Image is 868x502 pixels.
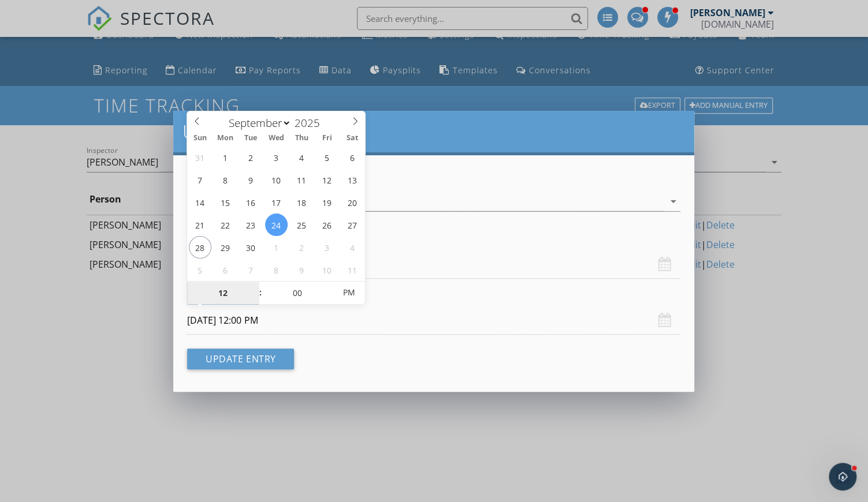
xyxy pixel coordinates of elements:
span: October 9, 2025 [290,259,313,281]
span: September 17, 2025 [265,191,288,213]
span: October 3, 2025 [316,236,338,259]
span: September 24, 2025 [265,213,288,236]
span: Wed [263,134,289,142]
span: September 19, 2025 [316,191,338,213]
span: September 22, 2025 [214,213,237,236]
span: October 6, 2025 [214,259,237,281]
input: Select a time... [187,306,680,335]
span: September 27, 2025 [341,213,364,236]
span: August 31, 2025 [189,146,211,168]
i: arrow_drop_down [666,194,680,208]
span: Sat [340,134,365,142]
span: September 11, 2025 [290,168,313,191]
span: September 2, 2025 [240,146,262,168]
span: October 1, 2025 [265,236,288,259]
span: Mon [213,134,238,142]
span: Click to toggle [333,281,365,304]
span: October 5, 2025 [189,259,211,281]
span: October 10, 2025 [316,259,338,281]
span: Fri [314,134,340,142]
span: September 25, 2025 [290,213,313,236]
span: September 12, 2025 [316,168,338,191]
span: October 8, 2025 [265,259,288,281]
span: September 28, 2025 [189,236,211,259]
span: September 8, 2025 [214,168,237,191]
span: September 16, 2025 [240,191,262,213]
span: Tue [238,134,263,142]
span: October 11, 2025 [341,259,364,281]
span: September 5, 2025 [316,146,338,168]
input: Year [291,115,329,130]
span: September 15, 2025 [214,191,237,213]
span: September 6, 2025 [341,146,364,168]
span: October 4, 2025 [341,236,364,259]
h2: Update Time Entry [182,120,684,143]
span: Sun [187,134,213,142]
span: September 23, 2025 [240,213,262,236]
span: September 3, 2025 [265,146,288,168]
span: September 10, 2025 [265,168,288,191]
span: September 18, 2025 [290,191,313,213]
input: Select a time... [187,250,680,279]
span: September 9, 2025 [240,168,262,191]
span: September 26, 2025 [316,213,338,236]
span: September 7, 2025 [189,168,211,191]
span: September 1, 2025 [214,146,237,168]
span: September 14, 2025 [189,191,211,213]
span: September 13, 2025 [341,168,364,191]
span: : [259,281,262,304]
button: Update Entry [187,349,294,369]
span: September 29, 2025 [214,236,237,259]
span: September 30, 2025 [240,236,262,259]
span: October 2, 2025 [290,236,313,259]
span: September 21, 2025 [189,213,211,236]
span: Thu [289,134,314,142]
span: October 7, 2025 [240,259,262,281]
span: September 4, 2025 [290,146,313,168]
span: September 20, 2025 [341,191,364,213]
iframe: Intercom live chat [829,463,856,490]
